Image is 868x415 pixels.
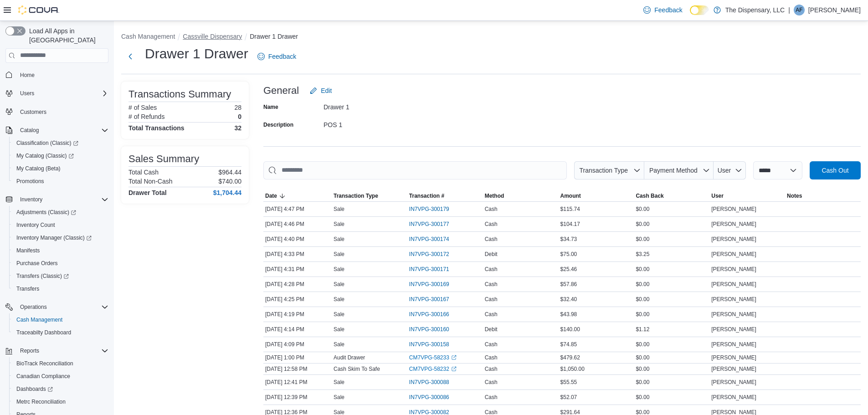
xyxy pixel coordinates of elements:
[409,251,449,258] span: IN7VPG-300172
[263,339,332,350] div: [DATE] 4:09 PM
[2,193,112,206] button: Inventory
[409,205,449,213] span: IN7VPG-300179
[9,175,112,188] button: Promotions
[13,245,108,256] span: Manifests
[218,178,241,185] p: $740.00
[711,251,756,258] span: [PERSON_NAME]
[334,326,344,333] p: Sale
[711,266,756,273] span: [PERSON_NAME]
[16,152,74,159] span: My Catalog (Classic)
[560,281,577,288] span: $57.86
[485,394,498,401] span: Cash
[334,281,344,288] p: Sale
[13,220,108,231] span: Inventory Count
[263,324,332,335] div: [DATE] 4:14 PM
[9,313,112,326] button: Cash Management
[711,341,756,348] span: [PERSON_NAME]
[16,88,108,99] span: Users
[485,311,498,318] span: Cash
[711,394,756,401] span: [PERSON_NAME]
[9,231,112,244] a: Inventory Manager (Classic)
[711,281,756,288] span: [PERSON_NAME]
[810,161,861,179] button: Cash Out
[409,294,458,305] button: IN7VPG-300167
[16,125,108,136] span: Catalog
[485,354,498,361] span: Cash
[640,1,686,19] a: Feedback
[808,5,861,15] p: [PERSON_NAME]
[451,355,457,360] svg: External link
[16,234,92,241] span: Inventory Manager (Classic)
[634,219,709,230] div: $0.00
[128,189,167,196] h4: Drawer Total
[560,354,580,361] span: $479.62
[485,251,498,258] span: Debit
[13,163,64,174] a: My Catalog (Beta)
[16,360,73,367] span: BioTrack Reconciliation
[485,365,498,373] span: Cash
[234,104,241,111] p: 28
[409,219,458,230] button: IN7VPG-300177
[2,87,112,100] button: Users
[16,247,40,254] span: Manifests
[409,354,457,361] a: CM7VPG-58233External link
[145,45,248,63] h1: Drawer 1 Drawer
[711,365,756,373] span: [PERSON_NAME]
[16,398,66,405] span: Metrc Reconciliation
[13,371,74,382] a: Canadian Compliance
[20,108,46,116] span: Customers
[13,258,62,269] a: Purchase Orders
[13,271,108,282] span: Transfers (Classic)
[334,365,380,373] p: Cash Skim To Safe
[16,194,108,205] span: Inventory
[16,329,71,336] span: Traceabilty Dashboard
[711,192,724,200] span: User
[9,326,112,339] button: Traceabilty Dashboard
[263,85,299,96] h3: General
[13,396,108,407] span: Metrc Reconciliation
[128,178,173,185] h6: Total Non-Cash
[409,279,458,290] button: IN7VPG-300169
[711,236,756,243] span: [PERSON_NAME]
[409,324,458,335] button: IN7VPG-300160
[13,207,80,218] a: Adjustments (Classic)
[268,52,296,61] span: Feedback
[785,190,861,201] button: Notes
[334,236,344,243] p: Sale
[634,324,709,335] div: $1.12
[16,302,108,313] span: Operations
[636,192,663,200] span: Cash Back
[2,344,112,357] button: Reports
[409,377,458,388] button: IN7VPG-300088
[409,341,449,348] span: IN7VPG-300158
[16,385,53,393] span: Dashboards
[16,285,39,292] span: Transfers
[634,294,709,305] div: $0.00
[9,395,112,408] button: Metrc Reconciliation
[263,161,567,179] input: This is a search bar. As you type, the results lower in the page will automatically filter.
[263,377,332,388] div: [DATE] 12:41 PM
[121,33,175,40] button: Cash Management
[254,47,300,66] a: Feedback
[2,68,112,82] button: Home
[13,314,108,325] span: Cash Management
[13,163,108,174] span: My Catalog (Beta)
[559,190,634,201] button: Amount
[409,234,458,245] button: IN7VPG-300174
[263,204,332,215] div: [DATE] 4:47 PM
[128,104,157,111] h6: # of Sales
[263,364,332,374] div: [DATE] 12:58 PM
[409,220,449,228] span: IN7VPG-300177
[332,190,407,201] button: Transaction Type
[822,166,848,175] span: Cash Out
[16,139,78,147] span: Classification (Classic)
[634,249,709,260] div: $3.25
[13,138,82,149] a: Classification (Classic)
[13,358,77,369] a: BioTrack Reconciliation
[263,121,293,128] label: Description
[725,5,785,15] p: The Dispensary, LLC
[794,5,805,15] div: Adele Foltz
[634,264,709,275] div: $0.00
[13,371,108,382] span: Canadian Compliance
